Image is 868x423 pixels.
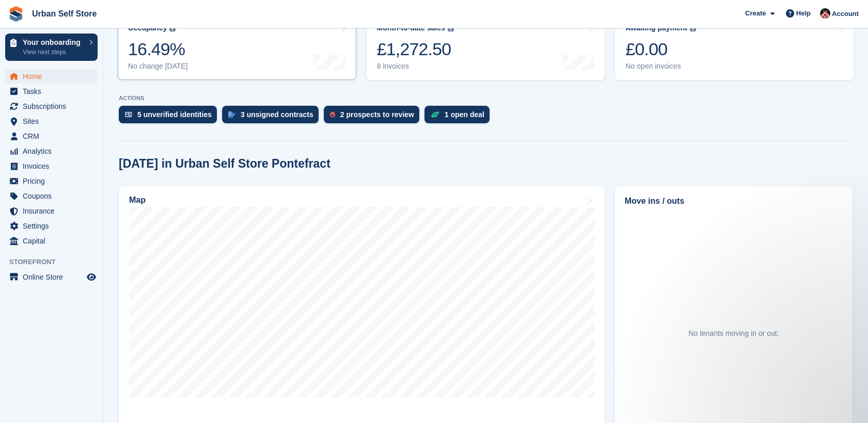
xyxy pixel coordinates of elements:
p: ACTIONS [119,95,853,102]
a: menu [5,219,98,233]
span: Online Store [23,270,85,284]
a: menu [5,174,98,188]
span: Settings [23,219,85,233]
span: Tasks [23,84,85,99]
img: Josh Marshall [820,8,830,19]
a: menu [5,189,98,203]
a: menu [5,69,98,84]
img: stora-icon-8386f47178a22dfd0bd8f6a31ec36ba5ce8667c1dd55bd0f319d3a0aa187defe.svg [8,6,24,22]
a: menu [5,99,98,113]
div: Awaiting payment [625,24,687,32]
h2: Map [129,196,146,205]
img: icon-info-grey-7440780725fd019a000dd9b08b2336e03edf1995a4989e88bcd33f0948082b44.svg [169,25,176,31]
span: CRM [23,129,85,143]
span: Sites [23,114,85,128]
a: Your onboarding View next steps [5,34,98,61]
div: No open invoices [625,62,696,71]
a: Urban Self Store [28,5,101,22]
a: Occupancy 16.49% No change [DATE] [118,14,356,80]
div: Occupancy [128,24,167,32]
img: verify_identity-adf6edd0f0f0b5bbfe63781bf79b02c33cf7c696d77639b501bdc392416b5a36.svg [125,111,132,118]
a: menu [5,234,98,248]
a: menu [5,114,98,128]
span: Storefront [9,257,103,267]
div: No change [DATE] [128,62,188,71]
a: menu [5,129,98,143]
span: Home [23,69,85,84]
p: View next steps [23,47,84,57]
span: Create [745,8,766,19]
img: contract_signature_icon-13c848040528278c33f63329250d36e43548de30e8caae1d1a13099fd9432cc5.svg [228,111,235,118]
div: £1,272.50 [377,39,454,60]
a: menu [5,204,98,218]
a: 1 open deal [424,106,495,128]
img: icon-info-grey-7440780725fd019a000dd9b08b2336e03edf1995a4989e88bcd33f0948082b44.svg [448,25,454,31]
a: 3 unsigned contracts [222,106,324,128]
img: icon-info-grey-7440780725fd019a000dd9b08b2336e03edf1995a4989e88bcd33f0948082b44.svg [690,25,696,31]
span: Coupons [23,189,85,203]
a: Awaiting payment £0.00 No open invoices [615,14,854,80]
span: Analytics [23,144,85,158]
a: 2 prospects to review [324,106,424,128]
img: deal-1b604bf984904fb50ccaf53a9ad4b4a5d6e5aea283cecdc64d6e3604feb123c2.svg [431,111,439,118]
img: prospect-51fa495bee0391a8d652442698ab0144808aea92771e9ea1ae160a38d050c398.svg [330,111,335,118]
div: Month-to-date sales [377,24,445,32]
p: Your onboarding [23,39,84,46]
div: 2 prospects to review [340,110,414,119]
a: menu [5,144,98,158]
div: 8 invoices [377,62,454,71]
a: Preview store [85,271,98,283]
span: Account [832,9,859,19]
div: 16.49% [128,39,188,60]
span: Invoices [23,159,85,173]
a: menu [5,159,98,173]
div: 3 unsigned contracts [241,110,313,119]
span: Capital [23,234,85,248]
span: Help [796,8,811,19]
div: £0.00 [625,39,696,60]
div: 5 unverified identities [137,110,212,119]
h2: [DATE] in Urban Self Store Pontefract [119,157,330,171]
div: 1 open deal [445,110,484,119]
a: menu [5,270,98,284]
span: Insurance [23,204,85,218]
a: Month-to-date sales £1,272.50 8 invoices [367,14,605,80]
a: menu [5,84,98,99]
span: Subscriptions [23,99,85,113]
span: Pricing [23,174,85,188]
div: No tenants moving in or out. [688,328,779,339]
h2: Move ins / outs [625,195,843,207]
a: 5 unverified identities [119,106,222,128]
